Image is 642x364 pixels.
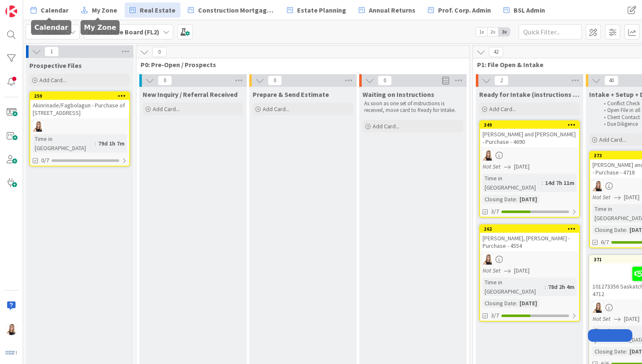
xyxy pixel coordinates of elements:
div: [DATE] [517,299,539,308]
div: 262 [480,225,579,233]
div: DB [480,150,579,161]
img: DB [5,323,17,335]
a: Prof. Corp. Admin [423,3,496,18]
span: [DATE] [624,315,639,323]
span: 2 [494,75,509,86]
span: : [626,347,627,356]
div: 14d 7h 11m [543,178,577,187]
div: DB [30,121,129,132]
span: 6/7 [601,238,609,247]
a: Real Estate [125,3,180,18]
div: 78d 2h 4m [546,282,577,291]
span: Estate Planning [297,5,346,15]
span: 0/7 [41,156,49,165]
a: My Zone [76,3,122,18]
span: My Zone [92,5,117,15]
div: 349 [480,121,579,129]
span: 42 [489,47,503,57]
img: Visit kanbanzone.com [5,5,17,17]
span: [DATE] [514,162,530,171]
h5: My Zone [84,23,116,31]
div: [PERSON_NAME], [PERSON_NAME] - Purchase - 4554 [480,233,579,251]
img: DB [592,302,603,313]
b: Real Estate Board (FL2) [88,28,159,36]
span: 0 [268,75,282,86]
div: 259 [30,92,129,100]
div: 349 [484,122,579,128]
span: BSL Admin [514,5,545,15]
div: 349[PERSON_NAME] and [PERSON_NAME] - Purchase - 4690 [480,121,579,147]
span: : [516,299,517,308]
span: : [95,139,96,148]
img: DB [483,150,493,161]
span: : [626,225,627,234]
i: Not Set [592,315,611,322]
span: 3/7 [491,311,499,320]
div: 259Akinrinade/Fagbolagun - Purchase of [STREET_ADDRESS] [30,92,129,118]
span: : [545,282,546,291]
span: Add Card... [599,136,626,143]
span: [DATE] [624,193,639,202]
span: Construction Mortgages - Draws [198,5,274,15]
a: Annual Returns [354,3,420,18]
div: Time in [GEOGRAPHIC_DATA] [33,134,95,153]
div: Closing Date [483,299,516,308]
div: DB [480,254,579,265]
a: 259Akinrinade/Fagbolagun - Purchase of [STREET_ADDRESS]DBTime in [GEOGRAPHIC_DATA]:79d 1h 7m0/7 [29,91,130,166]
span: 0 [378,75,392,86]
span: 40 [604,75,619,86]
a: BSL Admin [498,3,550,18]
span: Add Card... [373,122,399,130]
span: : [516,195,517,204]
span: 3x [498,28,510,36]
h5: Calendar [34,23,68,31]
span: Annual Returns [369,5,415,15]
a: Construction Mortgages - Draws [183,3,279,18]
span: : [542,178,543,187]
div: Time in [GEOGRAPHIC_DATA] [483,278,545,296]
span: 2x [487,28,498,36]
span: Prepare & Send Estimate [253,90,329,99]
span: 1 [44,47,59,57]
span: Prospective Files [29,61,82,70]
span: Add Card... [39,76,66,84]
span: Add Card... [153,105,180,113]
div: Closing Date [592,347,626,356]
span: 1x [476,28,487,36]
span: Waiting on Instructions [363,90,434,99]
div: Closing Date [592,225,626,234]
div: [DATE] [517,195,539,204]
div: Akinrinade/Fagbolagun - Purchase of [STREET_ADDRESS] [30,100,129,118]
i: Not Set [592,193,611,201]
div: [PERSON_NAME] and [PERSON_NAME] - Purchase - 4690 [480,129,579,147]
p: As soon as one set of instructions is received, move card to Ready for Intake. [364,100,462,114]
span: Prof. Corp. Admin [438,5,491,15]
i: Not Set [483,267,501,274]
span: Add Card... [263,105,290,113]
a: 262[PERSON_NAME], [PERSON_NAME] - Purchase - 4554DBNot Set[DATE]Time in [GEOGRAPHIC_DATA]:78d 2h ... [479,224,580,322]
div: Closing Date [483,195,516,204]
img: DB [483,254,493,265]
input: Quick Filter... [519,24,582,39]
span: Ready for Intake (instructions received) [479,90,580,99]
img: avatar [5,347,17,359]
img: DB [33,121,44,132]
a: Calendar [26,3,73,18]
img: DB [592,180,603,191]
i: Not Set [483,163,501,170]
span: 0 [152,47,167,57]
span: Add Card... [489,105,516,113]
span: 0 [158,75,172,86]
a: Estate Planning [282,3,351,18]
span: 3/7 [491,207,499,216]
div: Time in [GEOGRAPHIC_DATA] [483,174,542,192]
span: [DATE] [514,266,530,275]
span: P0: Pre-Open / Prospects [141,60,459,69]
span: Real Estate [140,5,175,15]
div: 259 [34,93,129,99]
div: 262 [484,226,579,232]
div: 79d 1h 7m [96,139,127,148]
div: 262[PERSON_NAME], [PERSON_NAME] - Purchase - 4554 [480,225,579,251]
span: New Inquiry / Referral Received [143,90,237,99]
a: 349[PERSON_NAME] and [PERSON_NAME] - Purchase - 4690DBNot Set[DATE]Time in [GEOGRAPHIC_DATA]:14d ... [479,120,580,218]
